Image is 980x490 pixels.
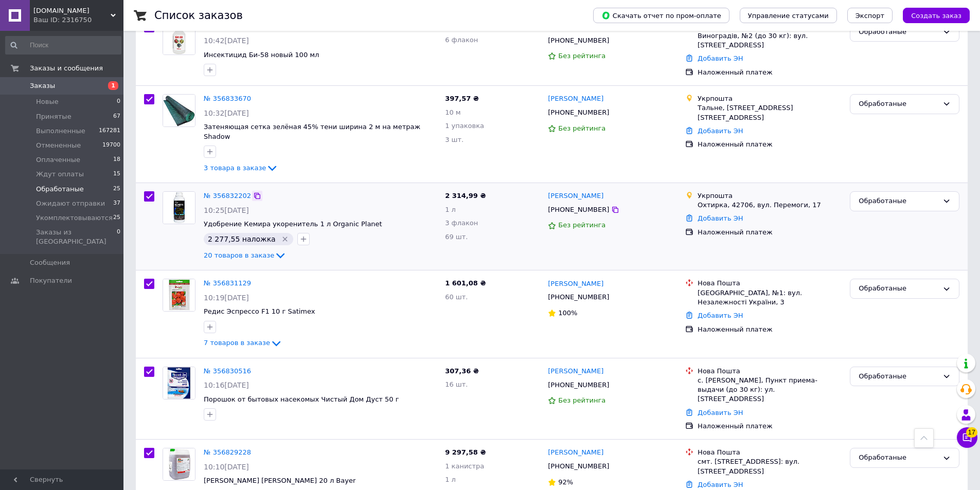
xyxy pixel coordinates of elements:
a: № 356833670 [204,95,251,102]
span: 25 [113,185,120,194]
button: Экспорт [847,8,893,23]
span: Экспорт [856,12,884,20]
span: 7 товаров в заказе [204,339,270,347]
span: 19700 [102,141,120,150]
span: [PHONE_NUMBER] [548,293,609,301]
span: 397,57 ₴ [445,95,479,102]
span: Заказы и сообщения [30,64,103,73]
span: 16 шт. [445,380,468,388]
a: Добавить ЭН [698,55,743,62]
span: 0 [117,228,120,246]
a: Добавить ЭН [698,481,743,488]
span: Сообщения [30,258,70,267]
div: Обработаные [859,452,938,463]
span: 20 товаров в заказе [204,251,274,259]
h1: Список заказов [154,9,243,22]
span: 69 шт. [445,233,468,241]
span: 3 товара в заказе [204,164,266,172]
div: Нова Пошта [698,279,842,288]
span: Заказы из [GEOGRAPHIC_DATA] [36,228,117,246]
span: [PHONE_NUMBER] [548,462,609,470]
span: Оплаченные [36,155,80,165]
span: Ожидают отправки [36,199,105,208]
a: [PERSON_NAME] [548,191,603,201]
img: Фото товару [163,192,195,224]
div: Наложенный платеж [698,228,842,237]
a: [PERSON_NAME] [548,367,603,376]
a: Инсектицид Би-58 новый 100 мл [204,51,319,59]
span: 167281 [99,126,120,136]
img: Фото товару [163,23,195,55]
div: Обработаные [859,371,938,382]
span: Принятые [36,112,72,121]
span: 18 [113,155,120,165]
span: 25 [113,213,120,223]
a: Добавить ЭН [698,127,743,135]
span: [PHONE_NUMBER] [548,108,609,116]
span: Выполненные [36,126,85,136]
a: [PERSON_NAME] [PERSON_NAME] 20 л Bayer [204,477,355,484]
div: с. [PERSON_NAME], Пункт приема-выдачи (до 30 кг): ул. [STREET_ADDRESS] [698,376,842,404]
span: Agroretail.com.ua [33,6,111,15]
img: Фото товару [163,279,195,311]
div: Укрпошта [698,191,842,201]
a: Добавить ЭН [698,214,743,222]
span: 10:25[DATE] [204,206,249,214]
a: № 356829228 [204,448,251,456]
img: Фото товару [163,95,195,126]
a: 7 товаров в заказе [204,339,282,347]
span: Обработаные [36,185,84,194]
span: 10:10[DATE] [204,463,249,471]
button: Управление статусами [740,8,837,23]
span: Без рейтинга [558,396,605,404]
a: 3 товара в заказе [204,164,278,172]
span: 3 шт. [445,136,464,143]
span: Без рейтинга [558,124,605,132]
span: 60 шт. [445,293,468,301]
span: 92% [558,478,573,486]
span: 100% [558,309,577,317]
span: Удобрение Кемира укоренитель 1 л Organic Planet [204,220,382,228]
span: 1 [108,81,118,90]
a: Фото товару [163,94,195,127]
span: Заказы [30,81,55,90]
span: 10:16[DATE] [204,381,249,389]
a: [PERSON_NAME] [548,94,603,104]
a: Порошок от бытовых насекомых Чистый Дом Дуст 50 г [204,395,399,403]
span: 1 601,08 ₴ [445,279,486,287]
span: 2 277,55 наложка [208,235,276,243]
span: 0 [117,97,120,106]
span: 10:42[DATE] [204,37,249,45]
span: 15 [113,170,120,179]
img: Фото товару [163,448,195,480]
a: Добавить ЭН [698,312,743,319]
div: Виноградів, №2 (до 30 кг): вул. [STREET_ADDRESS] [698,31,842,50]
span: 10:32[DATE] [204,109,249,117]
input: Поиск [5,36,121,55]
div: Нова Пошта [698,367,842,376]
a: Создать заказ [893,11,970,19]
span: 307,36 ₴ [445,367,479,375]
span: 67 [113,112,120,121]
a: Затеняющая сетка зелёная 45% тени ширина 2 м на метраж Shadow [204,123,420,140]
div: Тальне, [STREET_ADDRESS] [STREET_ADDRESS] [698,103,842,122]
div: Наложенный платеж [698,325,842,334]
a: Фото товару [163,22,195,55]
div: Обработаные [859,99,938,110]
span: 17 [966,425,977,435]
span: 1 л [445,476,456,483]
button: Чат с покупателем17 [957,427,977,448]
a: № 356830516 [204,367,251,375]
span: 1 канистра [445,462,484,470]
span: 1 л [445,206,456,213]
div: Обработаные [859,196,938,207]
div: Наложенный платеж [698,68,842,77]
a: Фото товару [163,279,195,312]
img: Фото товару [163,367,195,399]
a: № 356831129 [204,279,251,287]
svg: Удалить метку [281,235,289,243]
span: Укомплектовываются [36,213,113,223]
